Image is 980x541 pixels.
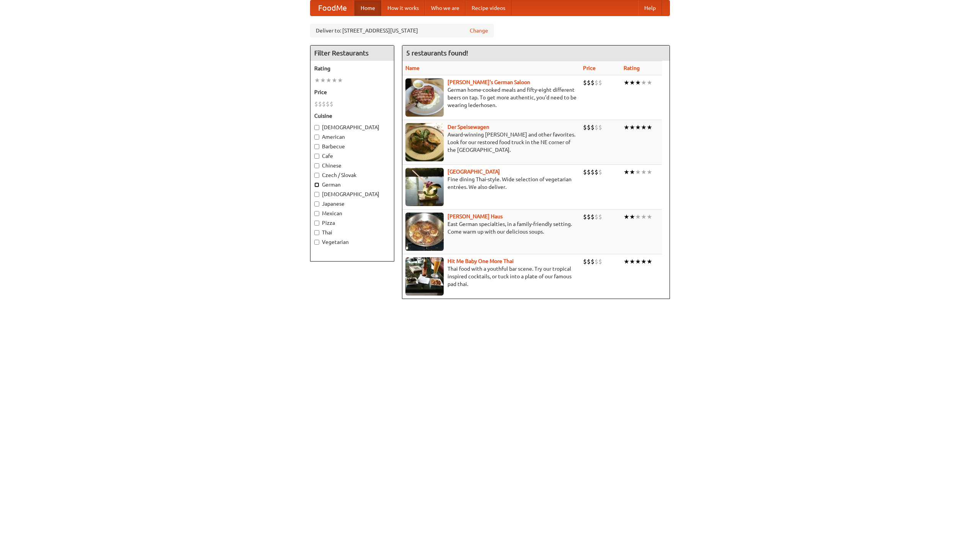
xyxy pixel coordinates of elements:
h5: Rating [314,65,390,72]
ng-pluralize: 5 restaurants found! [406,49,468,57]
p: German home-cooked meals and fifty-eight different beers on tap. To get more authentic, you'd nee... [405,86,577,109]
a: Recipe videos [465,0,511,16]
img: esthers.jpg [405,78,444,117]
li: ★ [635,123,641,132]
p: Thai food with a youthful bar scene. Try our tropical inspired cocktails, or tuck into a plate of... [405,265,577,288]
li: ★ [629,213,635,221]
a: Home [354,0,381,16]
li: $ [583,257,587,266]
li: $ [595,123,598,132]
li: $ [598,168,602,176]
label: Vegetarian [314,238,390,246]
h5: Cuisine [314,112,390,120]
p: Fine dining Thai-style. Wide selection of vegetarian entrées. We also deliver. [405,175,577,191]
label: [DEMOGRAPHIC_DATA] [314,123,390,131]
label: [DEMOGRAPHIC_DATA] [314,190,390,198]
li: $ [598,213,602,221]
li: ★ [635,78,641,87]
li: $ [587,257,591,266]
div: Deliver to: [STREET_ADDRESS][US_STATE] [310,24,494,37]
li: ★ [320,76,326,84]
li: $ [583,168,587,176]
li: ★ [624,257,629,266]
li: ★ [326,76,332,84]
li: ★ [629,257,635,266]
a: [GEOGRAPHIC_DATA] [448,169,500,175]
li: $ [598,257,602,266]
a: Name [405,65,420,71]
li: ★ [624,78,629,87]
li: $ [598,78,602,87]
li: $ [591,78,595,87]
input: German [314,182,319,187]
li: ★ [635,213,641,221]
li: ★ [641,78,647,87]
input: American [314,135,319,140]
li: ★ [647,213,652,221]
input: Cafe [314,154,319,159]
li: $ [583,78,587,87]
a: Help [638,0,662,16]
a: [PERSON_NAME]'s German Saloon [448,79,530,85]
li: $ [583,123,587,132]
li: ★ [337,76,343,84]
a: Hit Me Baby One More Thai [448,258,514,264]
li: ★ [641,123,647,132]
label: American [314,133,390,141]
input: [DEMOGRAPHIC_DATA] [314,192,319,197]
a: Rating [624,65,640,71]
li: $ [591,257,595,266]
li: ★ [629,168,635,176]
label: Cafe [314,152,390,160]
input: [DEMOGRAPHIC_DATA] [314,125,319,130]
li: ★ [624,123,629,132]
li: $ [591,123,595,132]
input: Barbecue [314,144,319,149]
input: Chinese [314,163,319,168]
li: ★ [629,78,635,87]
input: Mexican [314,211,319,216]
li: ★ [647,78,652,87]
li: $ [330,100,333,108]
li: ★ [647,257,652,266]
input: Pizza [314,221,319,226]
li: ★ [624,168,629,176]
img: satay.jpg [405,168,444,206]
li: $ [583,213,587,221]
a: How it works [381,0,425,16]
p: Award-winning [PERSON_NAME] and other favorites. Look for our restored food truck in the NE corne... [405,131,577,154]
li: ★ [641,213,647,221]
li: ★ [314,76,320,84]
label: Barbecue [314,143,390,150]
input: Japanese [314,201,319,206]
li: $ [314,100,318,108]
img: speisewagen.jpg [405,123,444,161]
label: Thai [314,229,390,236]
li: ★ [647,123,652,132]
li: ★ [624,213,629,221]
li: ★ [641,168,647,176]
input: Thai [314,230,319,235]
li: ★ [332,76,337,84]
h4: Filter Restaurants [310,45,394,61]
li: ★ [641,257,647,266]
img: kohlhaus.jpg [405,213,444,251]
li: $ [591,168,595,176]
label: Japanese [314,200,390,208]
label: Pizza [314,219,390,227]
img: babythai.jpg [405,257,444,296]
li: ★ [647,168,652,176]
li: $ [587,123,591,132]
li: $ [322,100,326,108]
a: Price [583,65,596,71]
li: $ [595,78,598,87]
li: $ [326,100,330,108]
label: Mexican [314,210,390,217]
li: $ [587,168,591,176]
li: $ [591,213,595,221]
a: FoodMe [310,0,354,16]
li: ★ [629,123,635,132]
li: ★ [635,257,641,266]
